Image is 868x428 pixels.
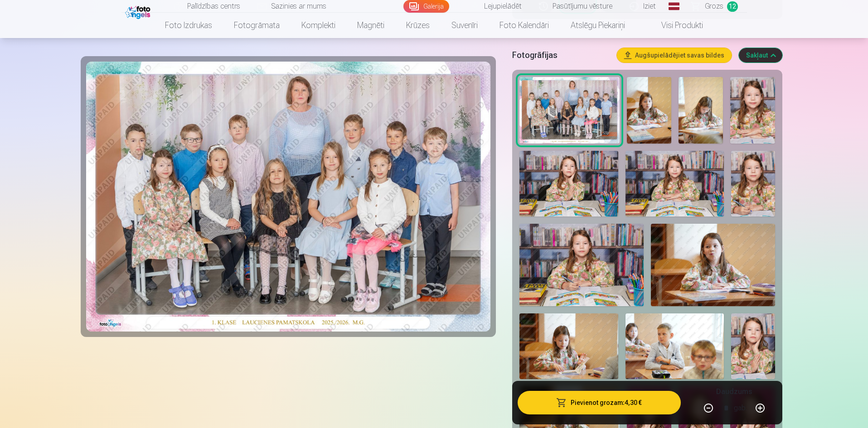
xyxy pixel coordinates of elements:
[291,13,346,38] a: Komplekti
[636,13,714,38] a: Visi produkti
[560,13,636,38] a: Atslēgu piekariņi
[125,4,153,19] img: /fa1
[617,48,732,63] button: Augšupielādējiet savas bildes
[346,13,395,38] a: Magnēti
[441,13,489,38] a: Suvenīri
[518,391,680,414] button: Pievienot grozam:4,30 €
[489,13,560,38] a: Foto kalendāri
[512,49,609,62] h5: Fotogrāfijas
[395,13,441,38] a: Krūzes
[727,1,738,12] span: 12
[734,397,747,419] div: gab.
[223,13,291,38] a: Fotogrāmata
[739,48,782,63] button: Sakļaut
[716,386,752,397] h5: Daudzums
[154,13,223,38] a: Foto izdrukas
[705,1,723,12] span: Grozs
